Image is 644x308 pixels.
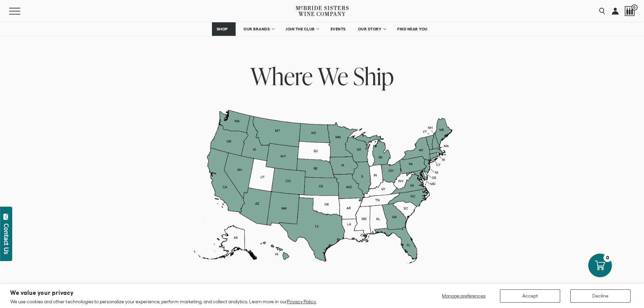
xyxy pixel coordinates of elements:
[9,8,33,15] button: Mobile Menu Trigger
[353,60,394,92] span: Ship
[10,299,316,305] p: We use cookies and other technologies to personalize your experience, perform marketing, and coll...
[281,22,323,36] a: JOIN THE CLUB
[251,60,313,92] span: Where
[212,22,236,36] a: SHOP
[603,254,612,262] div: 0
[331,27,346,31] span: EVENTS
[438,289,490,303] button: Manage preferences
[393,22,432,36] a: FIND NEAR YOU
[318,60,348,92] span: We
[216,27,228,31] span: SHOP
[286,27,315,31] span: JOIN THE CLUB
[3,223,10,254] div: Contact Us
[239,22,278,36] a: OUR BRANDS
[326,22,350,36] a: EVENTS
[397,27,428,31] span: FIND NEAR YOU
[10,290,316,296] h2: We value your privacy
[358,27,382,31] span: OUR STORY
[442,293,485,299] span: Manage preferences
[631,4,638,10] span: 0
[500,289,560,303] button: Accept
[354,22,390,36] a: OUR STORY
[192,282,452,291] h6: We ship directly here:
[570,289,630,303] button: Decline
[243,27,270,31] span: OUR BRANDS
[287,299,316,304] a: Privacy Policy.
